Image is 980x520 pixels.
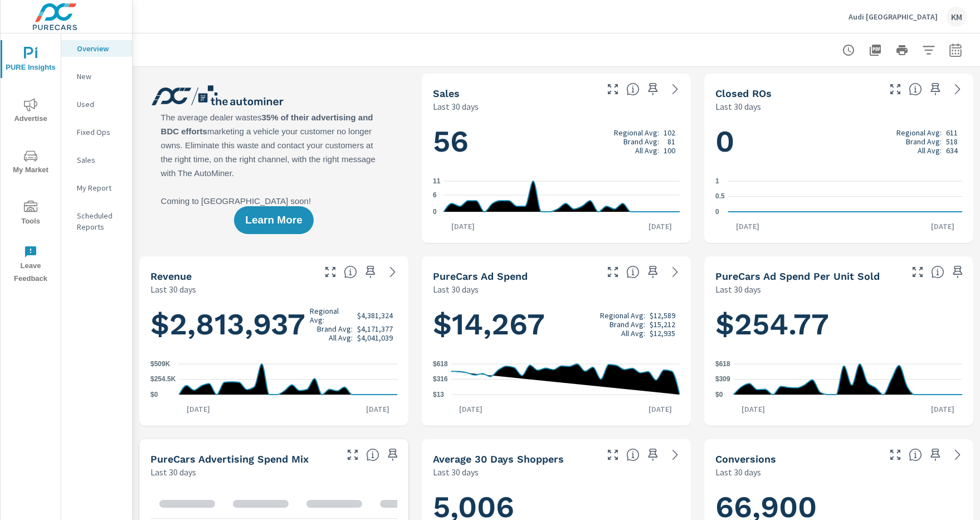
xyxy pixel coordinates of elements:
[77,99,123,110] p: Used
[923,404,962,415] p: [DATE]
[433,283,479,296] p: Last 30 days
[1,33,61,290] div: nav menu
[626,448,640,461] span: A rolling 30 day total of daily Shoppers on the dealership website, averaged over the selected da...
[77,210,123,232] p: Scheduled Reports
[179,404,218,415] p: [DATE]
[604,263,622,281] button: Make Fullscreen
[77,71,123,82] p: New
[604,446,622,464] button: Make Fullscreen
[715,465,761,479] p: Last 30 days
[245,215,302,225] span: Learn More
[357,311,393,320] p: $4,381,324
[666,263,684,281] a: See more details in report
[433,305,680,343] h1: $14,267
[329,333,353,342] p: All Avg:
[344,265,357,279] span: Total sales revenue over the selected date range. [Source: This data is sourced from the dealer’s...
[77,43,123,54] p: Overview
[357,333,393,342] p: $4,041,039
[949,80,967,98] a: See more details in report
[946,137,958,146] p: 518
[344,446,362,464] button: Make Fullscreen
[644,446,662,464] span: Save this to your personalized report
[4,47,57,74] span: PURE Insights
[626,82,640,96] span: Number of vehicles sold by the dealership over the selected date range. [Source: This data is sou...
[150,283,196,296] p: Last 30 days
[317,324,353,333] p: Brand Avg:
[433,208,437,216] text: 0
[650,320,675,329] p: $15,212
[443,221,482,232] p: [DATE]
[715,360,730,368] text: $618
[61,40,132,57] div: Overview
[664,146,675,155] p: 100
[433,375,448,383] text: $316
[666,446,684,464] a: See more details in report
[4,245,57,285] span: Leave Feedback
[947,7,967,27] div: KM
[384,263,402,281] a: See more details in report
[909,448,922,461] span: The number of dealer-specified goals completed by a visitor. [Source: This data is provided by th...
[623,137,659,146] p: Brand Avg:
[621,329,645,338] p: All Avg:
[918,146,942,155] p: All Avg:
[357,324,393,333] p: $4,171,377
[664,128,675,137] p: 102
[384,446,402,464] span: Save this to your personalized report
[600,311,645,320] p: Regional Avg:
[77,127,123,138] p: Fixed Ops
[433,453,564,465] h5: Average 30 Days Shoppers
[715,376,730,383] text: $309
[946,128,958,137] p: 611
[715,391,723,398] text: $0
[728,221,767,232] p: [DATE]
[604,80,622,98] button: Make Fullscreen
[366,448,379,461] span: This table looks at how you compare to the amount of budget you spend per channel as opposed to y...
[4,98,57,125] span: Advertise
[909,82,922,96] span: Number of Repair Orders Closed by the selected dealership group over the selected time range. [So...
[650,311,675,320] p: $12,589
[433,100,479,113] p: Last 30 days
[715,193,725,201] text: 0.5
[641,221,680,232] p: [DATE]
[946,146,958,155] p: 634
[918,39,940,61] button: Apply Filters
[906,137,942,146] p: Brand Avg:
[927,80,944,98] span: Save this to your personalized report
[362,263,379,281] span: Save this to your personalized report
[635,146,659,155] p: All Avg:
[644,80,662,98] span: Save this to your personalized report
[4,149,57,177] span: My Market
[667,137,675,146] p: 81
[626,265,640,279] span: Total cost of media for all PureCars channels for the selected dealership group over the selected...
[433,270,528,282] h5: PureCars Ad Spend
[715,283,761,296] p: Last 30 days
[949,446,967,464] a: See more details in report
[451,404,490,415] p: [DATE]
[715,453,776,465] h5: Conversions
[433,177,441,185] text: 11
[150,360,170,368] text: $509K
[61,68,132,85] div: New
[715,100,761,113] p: Last 30 days
[891,39,913,61] button: Print Report
[931,265,944,279] span: Average cost of advertising per each vehicle sold at the dealer over the selected date range. The...
[641,404,680,415] p: [DATE]
[61,124,132,140] div: Fixed Ops
[886,446,904,464] button: Make Fullscreen
[310,307,353,324] p: Regional Avg:
[927,446,944,464] span: Save this to your personalized report
[944,39,967,61] button: Select Date Range
[715,177,719,185] text: 1
[923,221,962,232] p: [DATE]
[433,465,479,479] p: Last 30 days
[864,39,886,61] button: "Export Report to PDF"
[644,263,662,281] span: Save this to your personalized report
[433,360,448,368] text: $618
[715,123,962,161] h1: 0
[150,305,397,343] h1: $2,813,937
[433,88,460,99] h5: Sales
[150,465,196,479] p: Last 30 days
[321,263,339,281] button: Make Fullscreen
[61,207,132,235] div: Scheduled Reports
[77,182,123,193] p: My Report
